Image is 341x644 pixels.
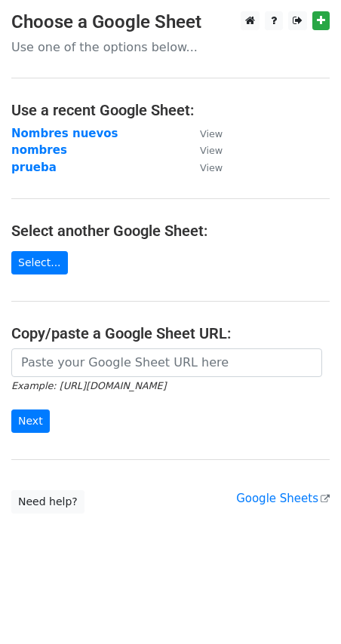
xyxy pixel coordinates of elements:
h4: Copy/paste a Google Sheet URL: [11,324,330,342]
h3: Choose a Google Sheet [11,11,330,33]
small: View [200,128,223,140]
small: Example: [URL][DOMAIN_NAME] [11,380,166,391]
a: View [185,161,223,174]
a: Nombres nuevos [11,127,118,140]
a: Select... [11,251,68,274]
small: View [200,145,223,156]
a: Need help? [11,490,84,514]
a: View [185,127,223,140]
h4: Select another Google Sheet: [11,222,330,240]
a: prueba [11,161,57,174]
a: View [185,143,223,157]
p: Use one of the options below... [11,39,330,55]
h4: Use a recent Google Sheet: [11,101,330,119]
input: Next [11,409,50,433]
a: Google Sheets [236,492,330,505]
a: nombres [11,143,67,157]
input: Paste your Google Sheet URL here [11,348,322,377]
small: View [200,162,223,173]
